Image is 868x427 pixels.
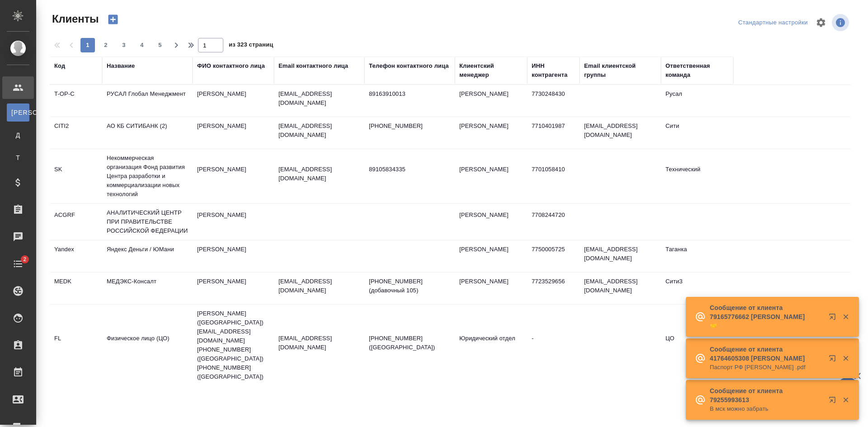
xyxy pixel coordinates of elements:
td: Таганка [661,240,733,272]
div: Клиентский менеджер [459,61,523,80]
td: 7750005725 [527,240,580,272]
p: [EMAIL_ADDRESS][DOMAIN_NAME] [278,334,360,352]
span: 2 [99,41,113,50]
td: [PERSON_NAME] [193,272,274,304]
td: Яндекс Деньги / ЮМани [102,240,193,272]
td: [PERSON_NAME] [455,117,527,149]
span: 4 [135,41,149,50]
p: [EMAIL_ADDRESS][DOMAIN_NAME] [278,165,360,183]
td: T-OP-C [50,85,102,117]
span: из 323 страниц [229,39,273,52]
span: 2 [18,255,32,264]
td: РУСАЛ Глобал Менеджмент [102,85,193,117]
span: Посмотреть информацию [832,14,851,31]
p: [EMAIL_ADDRESS][DOMAIN_NAME] [278,122,360,140]
p: [EMAIL_ADDRESS][DOMAIN_NAME] [278,89,360,108]
div: split button [736,16,810,30]
button: 2 [99,38,113,52]
button: 5 [153,38,167,52]
span: Д [11,131,25,140]
td: [PERSON_NAME] [193,240,274,272]
td: ACGRF [50,206,102,238]
td: ЦО [661,329,733,361]
td: Физическое лицо (ЦО) [102,329,193,361]
span: Клиенты [50,12,99,26]
td: 7730248430 [527,85,580,117]
td: Технический [661,160,733,192]
div: ИНН контрагента [532,61,575,80]
p: 89105834335 [369,165,450,174]
div: Ответственная команда [665,61,729,80]
a: Т [7,149,29,167]
p: Сообщение от клиента 79165776662 [PERSON_NAME] [710,303,823,321]
button: Закрыть [836,354,855,362]
td: [PERSON_NAME] [455,240,527,272]
td: Русал [661,85,733,117]
p: 🤝 [710,321,823,330]
td: Yandex [50,240,102,272]
div: Код [54,61,65,70]
td: [PERSON_NAME] [455,272,527,304]
td: 7723529656 [527,272,580,304]
button: 4 [135,38,149,52]
td: [PERSON_NAME] [193,85,274,117]
span: Т [11,153,25,162]
td: [PERSON_NAME] [193,206,274,238]
span: 5 [153,41,167,50]
button: Открыть в новой вкладке [823,349,845,371]
span: Настроить таблицу [810,12,832,33]
p: [EMAIL_ADDRESS][DOMAIN_NAME] [278,277,360,295]
div: Название [107,61,135,70]
td: 7708244720 [527,206,580,238]
td: Юридический отдел [455,329,527,361]
td: [PERSON_NAME] ([GEOGRAPHIC_DATA]) [EMAIL_ADDRESS][DOMAIN_NAME] [PHONE_NUMBER] ([GEOGRAPHIC_DATA])... [193,305,274,386]
button: Открыть в новой вкладке [823,391,845,413]
td: MEDK [50,272,102,304]
a: [PERSON_NAME] [7,103,29,122]
button: Открыть в новой вкладке [823,308,845,329]
a: 2 [2,253,34,275]
p: Сообщение от клиента 79255993613 [710,386,823,404]
div: ФИО контактного лица [197,61,265,70]
p: [PHONE_NUMBER] ([GEOGRAPHIC_DATA]) [369,334,450,352]
td: АО КБ СИТИБАНК (2) [102,117,193,149]
td: [PERSON_NAME] [455,206,527,238]
td: FL [50,329,102,361]
span: [PERSON_NAME] [11,108,25,117]
span: 3 [117,41,131,50]
button: Закрыть [836,313,855,321]
a: Д [7,126,29,144]
td: [EMAIL_ADDRESS][DOMAIN_NAME] [580,272,661,304]
td: [PERSON_NAME] [455,160,527,192]
button: 3 [117,38,131,52]
p: [PHONE_NUMBER] (добавочный 105) [369,277,450,295]
td: [PERSON_NAME] [455,85,527,117]
td: [EMAIL_ADDRESS][DOMAIN_NAME] [580,240,661,272]
button: Создать [102,12,124,27]
td: [EMAIL_ADDRESS][DOMAIN_NAME] [580,117,661,149]
p: 89163910013 [369,89,450,99]
td: Сити3 [661,272,733,304]
td: SK [50,160,102,192]
td: CITI2 [50,117,102,149]
p: [PHONE_NUMBER] [369,122,450,131]
td: - [527,329,580,361]
div: Email клиентской группы [584,61,656,80]
td: 7701058410 [527,160,580,192]
td: 7710401987 [527,117,580,149]
p: Паспорт РФ [PERSON_NAME] .pdf [710,363,823,372]
p: В мск можно забрать [710,404,823,413]
td: [PERSON_NAME] [193,160,274,192]
td: [PERSON_NAME] [193,117,274,149]
button: Закрыть [836,396,855,404]
div: Телефон контактного лица [369,61,449,70]
td: МЕДЭКС-Консалт [102,272,193,304]
p: Сообщение от клиента 41764605308 [PERSON_NAME] [710,345,823,363]
td: Сити [661,117,733,149]
div: Email контактного лица [278,61,348,70]
td: Некоммерческая организация Фонд развития Центра разработки и коммерциализации новых технологий [102,149,193,203]
td: АНАЛИТИЧЕСКИЙ ЦЕНТР ПРИ ПРАВИТЕЛЬСТВЕ РОССИЙСКОЙ ФЕДЕРАЦИИ [102,204,193,240]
